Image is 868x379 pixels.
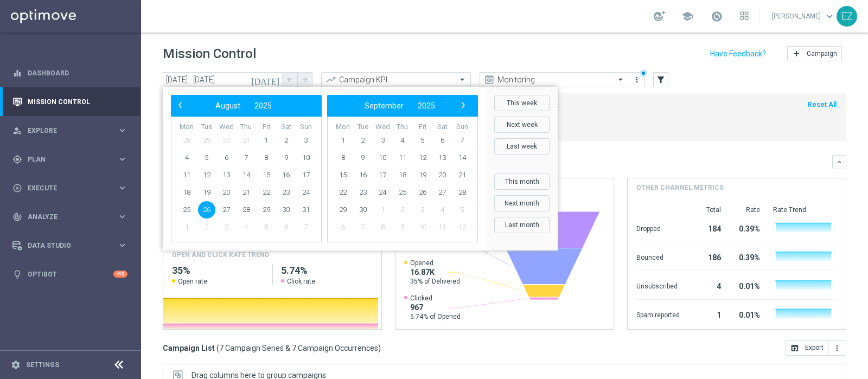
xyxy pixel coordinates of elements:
[12,155,117,164] div: Plan
[334,132,352,149] span: 1
[277,201,295,219] span: 30
[792,49,801,58] i: add
[198,149,215,166] span: 5
[218,201,235,219] span: 27
[334,219,352,236] span: 6
[494,117,550,133] button: Next week
[286,76,293,83] i: arrow_back
[456,98,470,112] span: ›
[410,294,461,303] span: Clicked
[410,277,460,286] span: 35% of Delivered
[786,343,846,352] multiple-options-button: Export to CSV
[693,205,721,214] div: Total
[410,267,460,277] span: 16.87K
[237,123,257,132] th: weekday
[414,166,431,184] span: 19
[251,75,280,85] i: [DATE]
[828,341,846,356] button: more_vert
[238,201,255,219] span: 28
[28,185,117,191] span: Execute
[28,127,117,134] span: Explore
[378,343,381,353] span: )
[247,99,279,113] button: 2025
[28,242,117,249] span: Data Studio
[297,201,315,219] span: 31
[163,72,282,87] input: Select date range
[12,184,128,192] div: play_circle_outline Execute keyboard_arrow_right
[238,219,255,236] span: 4
[301,76,309,83] i: arrow_forward
[631,73,642,86] button: more_vert
[163,343,381,353] h3: Campaign List
[28,260,113,288] a: Optibot
[771,8,837,24] a: [PERSON_NAME]keyboard_arrow_down
[484,74,495,85] i: preview
[282,72,297,87] button: arrow_back
[238,132,255,149] span: 31
[452,123,472,132] th: weekday
[734,205,760,214] div: Rate
[333,123,353,132] th: weekday
[394,149,411,166] span: 11
[12,212,117,222] div: Analyze
[238,149,255,166] span: 7
[12,183,22,193] i: play_circle_outline
[394,219,411,236] span: 9
[414,132,431,149] span: 5
[256,123,276,132] th: weekday
[394,166,411,184] span: 18
[394,184,411,201] span: 25
[12,155,128,164] button: gps_fixed Plan keyboard_arrow_right
[238,166,255,184] span: 14
[710,50,766,57] input: Have Feedback?
[394,132,411,149] span: 4
[216,123,237,132] th: weekday
[432,123,452,132] th: weekday
[12,241,128,250] button: Data Studio keyboard_arrow_right
[358,99,411,113] button: September
[433,149,451,166] span: 13
[12,260,127,288] div: Optibot
[198,132,215,149] span: 29
[410,259,460,267] span: Opened
[178,201,195,219] span: 25
[734,248,760,265] div: 0.39%
[172,264,264,277] h2: 35%
[26,362,59,368] a: Settings
[12,126,22,136] i: person_search
[277,132,295,149] span: 2
[393,123,413,132] th: weekday
[276,123,296,132] th: weekday
[250,72,282,88] button: [DATE]
[198,184,215,201] span: 19
[681,10,693,22] span: school
[12,69,128,78] button: equalizer Dashboard
[258,149,275,166] span: 8
[456,99,470,113] button: ›
[117,125,127,136] i: keyboard_arrow_right
[734,277,760,294] div: 0.01%
[218,166,235,184] span: 13
[354,219,372,236] span: 7
[178,132,195,149] span: 28
[277,184,295,201] span: 23
[374,219,391,236] span: 8
[330,99,470,113] bs-datepicker-navigation-view: ​ ​ ​
[734,305,760,323] div: 0.01%
[117,211,127,222] i: keyboard_arrow_right
[277,166,295,184] span: 16
[374,149,391,166] span: 10
[297,166,315,184] span: 17
[773,205,837,214] div: Rate Trend
[374,166,391,184] span: 17
[454,201,471,219] span: 5
[454,166,471,184] span: 21
[296,123,316,132] th: weekday
[414,184,431,201] span: 26
[454,149,471,166] span: 14
[636,183,724,192] h4: Other channel metrics
[786,341,828,356] button: open_in_browser Export
[835,158,843,166] i: keyboard_arrow_down
[277,149,295,166] span: 9
[494,217,550,233] button: Last month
